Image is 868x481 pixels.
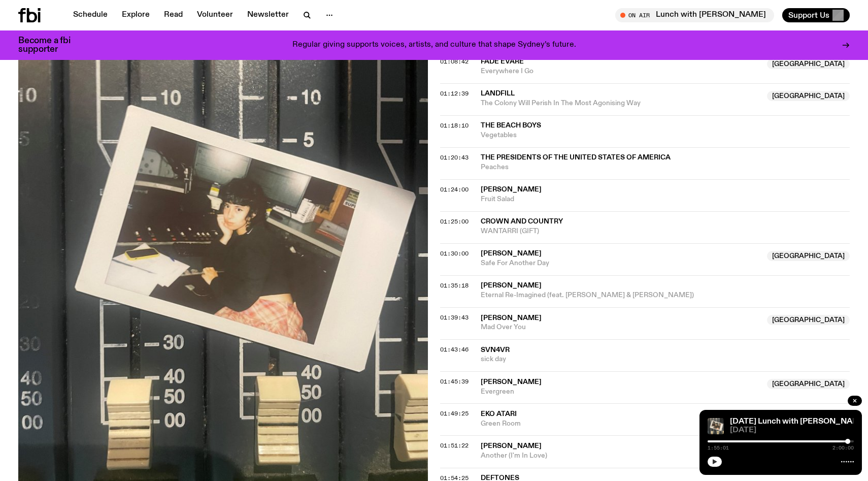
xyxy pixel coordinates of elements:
span: 01:35:18 [440,281,469,290]
span: Fruit Salad [481,195,850,204]
span: [GEOGRAPHIC_DATA] [767,91,850,101]
span: [PERSON_NAME] [481,282,542,289]
span: sick day [481,355,850,364]
button: 01:30:00 [440,251,469,256]
a: Read [158,8,189,22]
a: Newsletter [241,8,295,22]
span: Landfill [481,90,515,97]
span: [GEOGRAPHIC_DATA] [767,315,850,325]
button: 01:43:46 [440,347,469,352]
span: Eternal Re-Imagined (feat. [PERSON_NAME] & [PERSON_NAME]) [481,291,850,300]
span: Another (I'm In Love) [481,451,761,461]
span: The Colony Will Perish In The Most Agonising Way [481,99,761,108]
a: Volunteer [191,8,239,22]
p: Regular giving supports voices, artists, and culture that shape Sydney’s future. [292,41,576,50]
img: A polaroid of Ella Avni in the studio on top of the mixer which is also located in the studio. [708,418,724,434]
a: Explore [116,8,156,22]
span: Green Room [481,419,761,429]
span: [PERSON_NAME] [481,314,542,322]
span: 01:45:39 [440,377,469,386]
span: 01:51:22 [440,441,469,450]
span: Vegetables [481,131,850,140]
button: 01:54:25 [440,475,469,481]
span: 01:24:00 [440,185,469,194]
span: 01:18:10 [440,121,469,130]
button: Support Us [782,8,850,22]
span: Fade Evare [481,58,524,65]
span: The Beach Boys [481,122,541,129]
span: 01:49:25 [440,409,469,418]
button: On AirLunch with [PERSON_NAME] [615,8,774,22]
span: [GEOGRAPHIC_DATA] [767,379,850,389]
button: 01:08:42 [440,59,469,65]
span: Safe For Another Day [481,259,761,268]
button: 01:35:18 [440,283,469,288]
button: 01:51:22 [440,443,469,448]
span: [DATE] [730,427,854,434]
span: 01:39:43 [440,313,469,322]
span: 01:12:39 [440,89,469,98]
span: Everywhere I Go [481,67,761,76]
button: 01:25:00 [440,219,469,225]
span: Peaches [481,163,850,172]
button: 01:12:39 [440,91,469,97]
a: Schedule [67,8,114,22]
span: The Presidents of The United States of America [481,154,671,161]
button: 01:45:39 [440,379,469,384]
span: WANTARRI (GIFT) [481,227,850,236]
span: svn4vr [481,346,510,354]
button: 01:20:43 [440,155,469,161]
span: 2:00:00 [832,445,854,451]
span: Evergreen [481,387,761,397]
h3: Become a fbi supporter [18,37,83,54]
span: [GEOGRAPHIC_DATA] [767,59,850,69]
span: 1:55:01 [708,445,729,451]
span: [PERSON_NAME] [481,250,542,257]
span: Support Us [788,11,829,20]
button: 01:39:43 [440,315,469,320]
span: Mad Over You [481,323,761,332]
span: 01:08:42 [440,57,469,66]
span: 01:30:00 [440,249,469,258]
button: 01:18:10 [440,123,469,129]
span: 01:20:43 [440,153,469,162]
span: 01:25:00 [440,217,469,226]
span: Crown and Country [481,218,563,225]
button: 01:24:00 [440,187,469,193]
span: [GEOGRAPHIC_DATA] [767,251,850,261]
span: EKO ATARI [481,410,517,418]
span: [PERSON_NAME] [481,186,542,193]
span: 01:43:46 [440,345,469,354]
button: 01:49:25 [440,411,469,416]
span: [PERSON_NAME] [481,442,542,450]
span: [PERSON_NAME] [481,378,542,386]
